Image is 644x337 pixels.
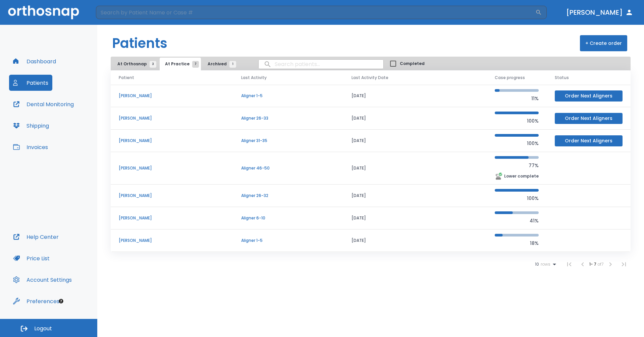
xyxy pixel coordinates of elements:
[9,53,60,69] button: Dashboard
[241,93,336,99] p: Aligner 1-5
[495,194,539,202] p: 100%
[343,207,487,229] td: [DATE]
[555,135,623,146] button: Order Next Aligners
[32,219,37,225] button: Upload attachment
[10,219,16,225] button: Emoji picker
[539,262,550,267] span: rows
[241,165,336,171] p: Aligner 46-50
[119,75,134,81] span: Patient
[9,96,78,112] button: Dental Monitoring
[259,58,383,71] input: search
[343,107,487,130] td: [DATE]
[117,61,153,67] span: At Orthosnap
[4,3,17,15] button: go back
[241,138,336,144] p: Aligner 31-35
[192,61,199,68] span: 7
[495,217,539,225] p: 41%
[96,6,535,19] input: Search by Patient Name or Case #
[115,217,126,227] button: Send a message…
[43,219,48,225] button: Start recording
[535,262,539,267] span: 10
[343,185,487,207] td: [DATE]
[580,35,627,51] button: + Create order
[495,117,539,125] p: 100%
[400,61,425,67] span: Completed
[112,33,167,53] h1: Patients
[241,193,336,199] p: Aligner 26-32
[21,219,26,225] button: Gif picker
[150,61,156,68] span: 3
[119,238,225,244] p: [PERSON_NAME]
[9,272,76,288] button: Account Settings
[47,8,78,15] p: A few minutes
[495,94,539,103] p: 11%
[118,3,130,15] div: Close
[241,215,336,221] p: Aligner 6-10
[9,250,54,266] button: Price List
[555,75,569,81] span: Status
[8,5,79,19] img: Orthosnap
[343,85,487,107] td: [DATE]
[208,61,233,67] span: Archived
[165,61,196,67] span: At Practice
[495,239,539,247] p: 18%
[42,3,70,8] h1: Orthosnap
[9,75,52,91] button: Patients
[34,325,52,332] span: Logout
[563,6,636,18] button: [PERSON_NAME]
[597,261,604,267] span: of 7
[241,75,267,81] span: Last Activity
[9,293,63,309] button: Preferences
[229,61,236,68] span: 1
[495,75,525,81] span: Case progress
[495,161,539,170] p: 77%
[589,261,597,267] span: 1 - 7
[343,130,487,152] td: [DATE]
[241,238,336,244] p: Aligner 1-5
[119,193,225,199] p: [PERSON_NAME]
[119,93,225,99] p: [PERSON_NAME]
[352,75,388,81] span: Last Activity Date
[119,215,225,221] p: [PERSON_NAME]
[105,3,118,15] button: Home
[241,115,336,121] p: Aligner 26-33
[343,229,487,252] td: [DATE]
[495,139,539,147] p: 100%
[9,139,52,155] button: Invoices
[119,138,225,144] p: [PERSON_NAME]
[58,298,64,304] div: Tooltip anchor
[29,4,39,14] img: Profile image for Michael
[6,205,128,217] textarea: Message…
[555,90,623,102] button: Order Next Aligners
[9,118,53,134] button: Shipping
[504,173,539,179] p: Lower complete
[555,113,623,124] button: Order Next Aligners
[112,58,239,70] div: tabs
[9,229,63,245] button: Help Center
[119,115,225,121] p: [PERSON_NAME]
[19,4,30,14] img: Profile image for Ma
[343,152,487,185] td: [DATE]
[119,165,225,171] p: [PERSON_NAME]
